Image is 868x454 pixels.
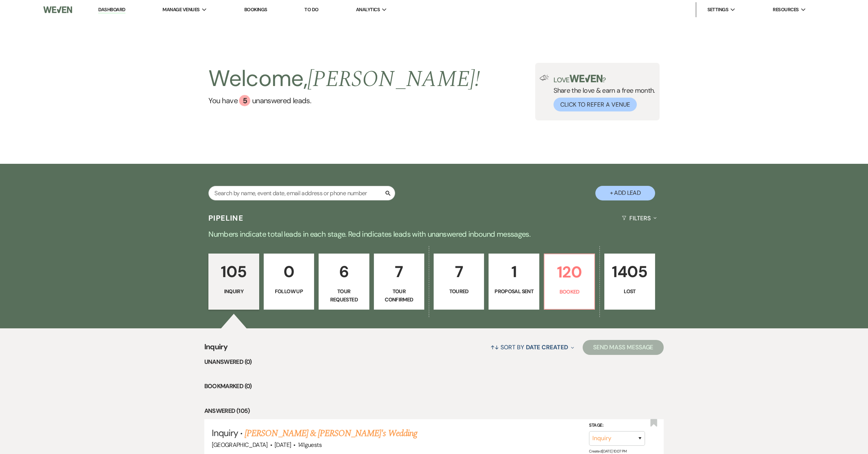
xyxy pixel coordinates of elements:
[269,287,309,295] p: Follow Up
[323,287,364,304] p: Tour Requested
[304,6,318,13] a: To Do
[540,75,549,81] img: loud-speaker-illustration.svg
[307,62,480,96] span: [PERSON_NAME] !
[549,288,590,296] p: Booked
[212,441,268,449] span: [GEOGRAPHIC_DATA]
[213,259,254,284] p: 105
[204,357,664,367] li: Unanswered (0)
[570,75,603,82] img: weven-logo-green.svg
[204,341,228,357] span: Inquiry
[162,6,199,13] span: Manage Venues
[589,421,645,430] label: Stage:
[319,254,369,310] a: 6Tour Requested
[619,208,660,228] button: Filters
[264,254,314,310] a: 0Follow Up
[244,6,267,13] a: Bookings
[208,186,395,200] input: Search by name, event date, email address or phone number
[489,254,539,310] a: 1Proposal Sent
[212,427,238,439] span: Inquiry
[609,259,650,284] p: 1405
[549,260,590,285] p: 120
[165,228,703,240] p: Numbers indicate total leads in each stage. Red indicates leads with unanswered inbound messages.
[374,254,424,310] a: 7Tour Confirmed
[438,287,479,295] p: Toured
[323,259,364,284] p: 6
[707,6,729,13] span: Settings
[208,254,259,310] a: 105Inquiry
[773,6,799,13] span: Resources
[609,287,650,295] p: Lost
[544,254,595,310] a: 120Booked
[213,287,254,295] p: Inquiry
[298,441,322,449] span: 141 guests
[604,254,655,310] a: 1405Lost
[554,98,637,111] button: Click to Refer a Venue
[275,441,291,449] span: [DATE]
[438,259,479,284] p: 7
[493,287,534,295] p: Proposal Sent
[526,343,568,351] span: Date Created
[239,95,250,106] div: 5
[98,6,125,13] a: Dashboard
[208,95,480,106] a: You have 5 unanswered leads.
[595,186,655,200] button: + Add Lead
[208,213,244,223] h3: Pipeline
[245,427,417,440] a: [PERSON_NAME] & [PERSON_NAME]'s Wedding
[493,259,534,284] p: 1
[589,449,626,454] span: Created: [DATE] 10:07 PM
[583,340,664,355] button: Send Mass Message
[379,287,419,304] p: Tour Confirmed
[487,337,577,357] button: Sort By Date Created
[208,63,480,95] h2: Welcome,
[43,2,72,18] img: Weven Logo
[379,259,419,284] p: 7
[549,75,655,111] div: Share the love & earn a free month.
[204,381,664,391] li: Bookmarked (0)
[490,343,499,351] span: ↑↓
[356,6,380,13] span: Analytics
[269,259,309,284] p: 0
[204,406,664,416] li: Answered (105)
[434,254,484,310] a: 7Toured
[554,75,655,83] p: Love ?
